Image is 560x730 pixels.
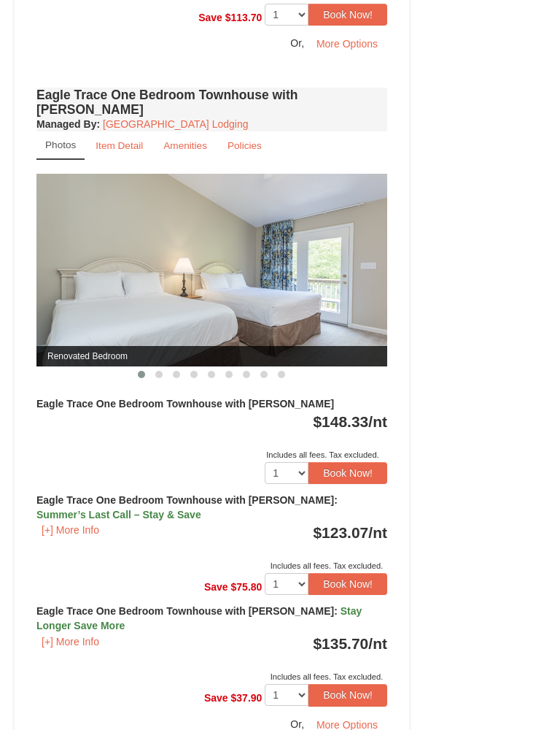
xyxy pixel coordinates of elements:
div: Includes all fees. Tax excluded. [36,558,387,573]
div: Includes all fees. Tax excluded. [36,447,387,462]
h4: Eagle Trace One Bedroom Townhouse with [PERSON_NAME] [36,88,387,117]
button: Book Now! [308,684,387,706]
strong: Eagle Trace One Bedroom Townhouse with [PERSON_NAME] [36,398,334,410]
small: Photos [45,139,76,150]
a: Photos [36,131,85,160]
span: : [334,494,338,506]
span: Summer’s Last Call – Stay & Save [36,509,201,520]
span: $123.07 [313,524,368,541]
strong: $148.33 [313,413,387,430]
span: /nt [368,413,387,430]
a: Policies [218,131,271,160]
span: Or, [290,37,304,49]
strong: Eagle Trace One Bedroom Townhouse with [PERSON_NAME] [36,605,362,631]
span: $113.70 [225,12,262,23]
button: Book Now! [308,462,387,484]
button: [+] More Info [36,634,104,650]
span: $37.90 [231,692,262,704]
span: Or, [290,718,304,729]
strong: : [36,118,100,130]
span: Managed By [36,118,96,130]
div: Includes all fees. Tax excluded. [36,669,387,684]
button: Book Now! [308,573,387,595]
img: Renovated Bedroom [36,174,387,366]
span: : [334,605,338,617]
a: Item Detail [86,131,152,160]
span: /nt [368,635,387,652]
small: Item Detail [96,140,143,151]
span: /nt [368,524,387,541]
button: More Options [307,33,387,55]
button: Book Now! [308,4,387,26]
small: Policies [227,140,262,151]
span: Save [198,12,222,23]
span: $135.70 [313,635,368,652]
span: Save [204,692,228,704]
button: [+] More Info [36,522,104,538]
a: [GEOGRAPHIC_DATA] Lodging [103,118,248,130]
span: $75.80 [231,581,262,593]
span: Renovated Bedroom [36,346,387,366]
a: Amenities [154,131,217,160]
strong: Eagle Trace One Bedroom Townhouse with [PERSON_NAME] [36,494,338,520]
span: Save [204,581,228,593]
small: Amenities [163,140,207,151]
